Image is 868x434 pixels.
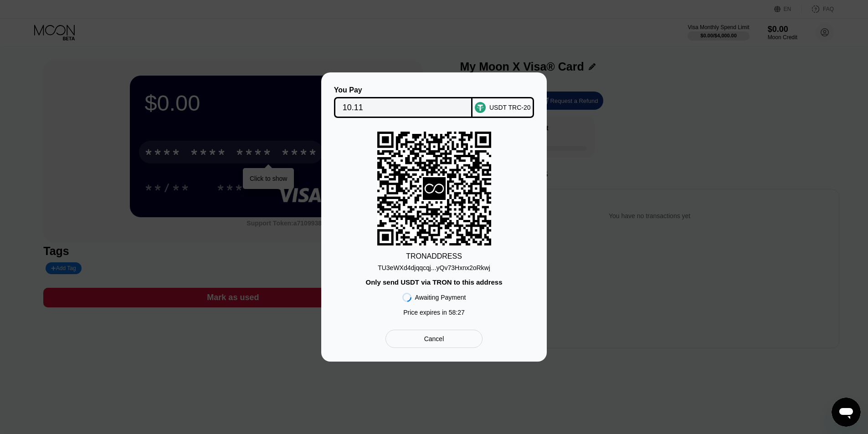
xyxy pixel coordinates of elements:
[365,278,502,286] div: Only send USDT via TRON to this address
[378,264,490,271] div: TU3eWXd4djqqcqj...yQv73Hxnx2oRkwj
[378,260,490,271] div: TU3eWXd4djqqcqj...yQv73Hxnx2oRkwj
[489,104,531,111] div: USDT TRC-20
[832,398,861,427] iframe: 启动消息传送窗口的按钮
[335,86,533,118] div: You PayUSDT TRC-20
[424,335,444,343] div: Cancel
[406,252,462,260] div: TRON ADDRESS
[403,309,465,316] div: Price expires in
[415,294,466,301] div: Awaiting Payment
[385,330,483,348] div: Cancel
[334,86,473,94] div: You Pay
[449,309,465,316] span: 58 : 27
